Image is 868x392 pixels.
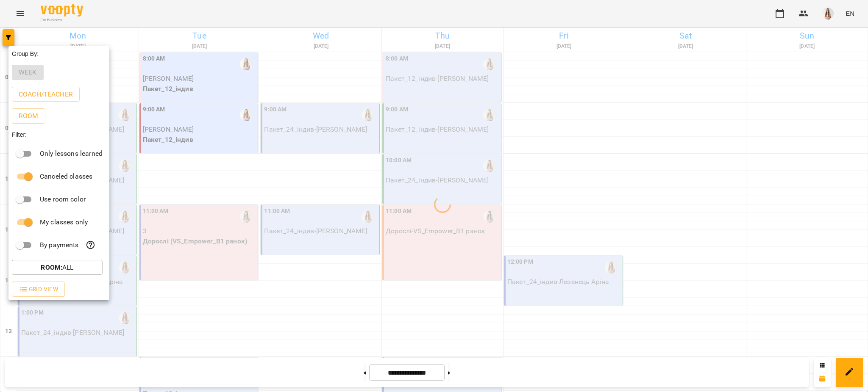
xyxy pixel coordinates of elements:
p: My classes only [40,217,88,227]
div: Filter: [8,127,109,142]
p: Canceled classes [40,171,92,182]
p: Use room color [40,194,86,204]
p: All [41,262,73,273]
p: Room [19,111,39,121]
div: Group By: [8,46,109,61]
b: Room : [41,263,62,271]
p: Only lessons learned [40,149,103,159]
p: By payments [40,240,79,250]
p: Coach/Teacher [19,89,73,99]
button: Room [12,108,45,124]
button: Grid View [12,282,65,297]
button: Room:All [12,260,103,275]
button: Coach/Teacher [12,87,80,102]
span: Grid View [19,284,58,294]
